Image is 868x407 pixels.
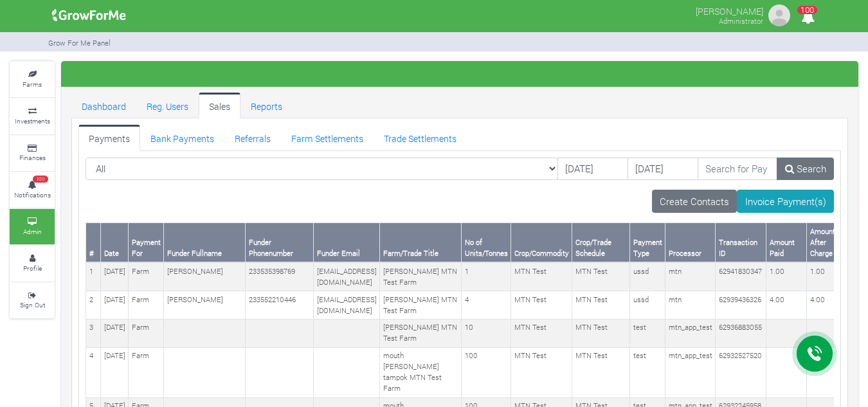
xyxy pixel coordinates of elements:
[23,80,42,89] small: Farms
[665,347,716,397] td: mtn_app_test
[572,347,630,397] td: MTN Test
[86,223,101,262] th: #
[716,347,766,397] td: 62932527520
[737,190,834,213] a: Invoice Payment(s)
[23,227,42,236] small: Admin
[86,347,101,397] td: 4
[78,125,140,150] a: Payments
[86,319,101,347] td: 3
[716,262,766,291] td: 62941830347
[314,223,380,262] th: Funder Email
[314,291,380,320] td: [EMAIL_ADDRESS][DOMAIN_NAME]
[71,93,136,118] a: Dashboard
[630,347,665,397] td: test
[572,262,630,291] td: MTN Test
[129,291,164,320] td: Farm
[101,291,129,320] td: [DATE]
[10,283,55,318] a: Sign Out
[129,223,164,262] th: Payment For
[380,319,462,347] td: [PERSON_NAME] MTN Test Farm
[380,223,462,262] th: Farm/Trade Title
[33,176,48,183] span: 100
[557,158,628,181] input: DD/MM/YYYY
[777,158,834,181] a: Search
[380,347,462,397] td: mouth [PERSON_NAME] tampok MTN Test Farm
[511,291,572,320] td: MTN Test
[86,262,101,291] td: 1
[766,291,807,320] td: 4.00
[164,223,246,262] th: Funder Fullname
[630,319,665,347] td: test
[462,347,511,397] td: 100
[572,319,630,347] td: MTN Test
[48,3,131,28] img: growforme image
[511,223,572,262] th: Crop/Commodity
[10,98,55,134] a: Investments
[462,262,511,291] td: 1
[246,223,314,262] th: Funder Phonenumber
[572,291,630,320] td: MTN Test
[10,246,55,281] a: Profile
[164,291,246,320] td: [PERSON_NAME]
[807,291,847,320] td: 4.00
[630,291,665,320] td: ussd
[314,262,380,291] td: [EMAIL_ADDRESS][DOMAIN_NAME]
[630,262,665,291] td: ussd
[628,158,698,181] input: DD/MM/YYYY
[696,3,763,18] p: [PERSON_NAME]
[101,347,129,397] td: [DATE]
[23,264,42,273] small: Profile
[101,319,129,347] td: [DATE]
[374,125,467,150] a: Trade Settlements
[716,223,766,262] th: Transaction ID
[240,93,293,118] a: Reports
[246,291,314,320] td: 233552210446
[380,262,462,291] td: [PERSON_NAME] MTN Test Farm
[199,93,240,118] a: Sales
[164,262,246,291] td: [PERSON_NAME]
[101,262,129,291] td: [DATE]
[511,262,572,291] td: MTN Test
[10,136,55,171] a: Finances
[652,190,737,213] a: Create Contacts
[281,125,374,150] a: Farm Settlements
[129,319,164,347] td: Farm
[224,125,281,150] a: Referrals
[20,300,45,309] small: Sign Out
[807,262,847,291] td: 1.00
[129,347,164,397] td: Farm
[807,223,847,262] th: Amount After Charge
[766,262,807,291] td: 1.00
[129,262,164,291] td: Farm
[10,172,55,208] a: 100 Notifications
[716,291,766,320] td: 62939436326
[380,291,462,320] td: [PERSON_NAME] MTN Test Farm
[716,319,766,347] td: 62936883055
[19,153,46,162] small: Finances
[719,16,763,26] small: Administrator
[136,93,199,118] a: Reg. Users
[14,190,51,199] small: Notifications
[665,223,716,262] th: Processor
[48,38,111,48] small: Grow For Me Panel
[766,3,792,28] img: growforme image
[698,158,778,181] input: Search for Payments
[10,62,55,97] a: Farms
[797,6,817,14] span: 100
[462,223,511,262] th: No of Units/Tonnes
[572,223,630,262] th: Crop/Trade Schedule
[140,125,224,150] a: Bank Payments
[10,209,55,244] a: Admin
[665,262,716,291] td: mtn
[665,319,716,347] td: mtn_app_test
[795,3,820,32] i: Notifications
[462,291,511,320] td: 4
[246,262,314,291] td: 233535398769
[511,347,572,397] td: MTN Test
[665,291,716,320] td: mtn
[462,319,511,347] td: 10
[795,12,820,24] a: 100
[101,223,129,262] th: Date
[86,291,101,320] td: 2
[766,223,807,262] th: Amount Paid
